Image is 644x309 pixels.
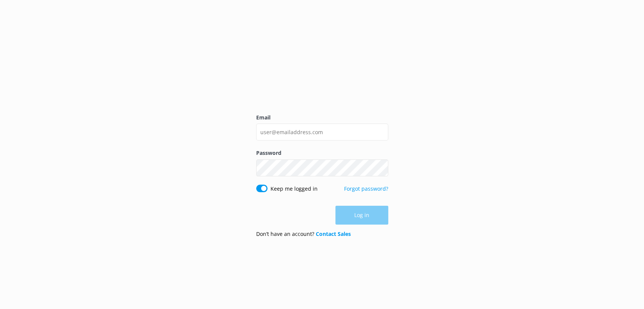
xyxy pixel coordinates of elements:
p: Don’t have an account? [256,230,351,238]
a: Forgot password? [344,185,388,192]
label: Keep me logged in [271,185,318,193]
label: Email [256,113,388,122]
label: Password [256,149,388,157]
button: Show password [373,160,388,175]
a: Contact Sales [316,230,351,237]
input: user@emailaddress.com [256,124,388,141]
